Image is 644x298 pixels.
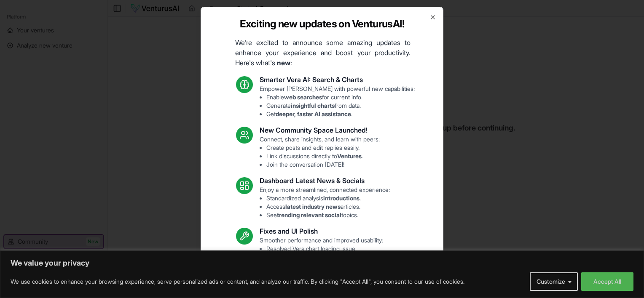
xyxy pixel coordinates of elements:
[284,93,322,101] strong: web searches
[276,110,351,117] strong: deeper, faster AI assistance
[266,194,390,202] li: Standardized analysis .
[260,125,380,135] h3: New Community Space Launched!
[266,144,380,152] li: Create posts and edit replies easily.
[240,17,404,31] h2: Exciting new updates on VenturusAI!
[266,261,383,270] li: Enhanced overall UI consistency.
[291,102,335,109] strong: insightful charts
[260,85,415,118] p: Empower [PERSON_NAME] with powerful new capabilities:
[260,236,383,270] p: Smoother performance and improved usability:
[266,93,415,101] li: Enable for current info.
[277,59,290,67] strong: new
[323,194,360,202] strong: introductions
[260,226,383,236] h3: Fixes and UI Polish
[260,176,390,186] h3: Dashboard Latest News & Socials
[266,202,390,211] li: Access articles.
[277,211,341,218] strong: trending relevant social
[260,135,380,169] p: Connect, share insights, and learn with peers:
[266,101,415,110] li: Generate from data.
[337,152,362,160] strong: Ventures
[285,203,341,210] strong: latest industry news
[260,74,415,85] h3: Smarter Vera AI: Search & Charts
[260,186,390,219] p: Enjoy a more streamlined, connected experience:
[266,160,380,169] li: Join the conversation [DATE]!
[266,245,383,253] li: Resolved Vera chart loading issue.
[266,253,383,261] li: Fixed mobile chat & sidebar glitches.
[228,37,417,68] p: We're excited to announce some amazing updates to enhance your experience and boost your producti...
[266,110,415,118] li: Get .
[266,211,390,219] li: See topics.
[266,152,380,160] li: Link discussions directly to .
